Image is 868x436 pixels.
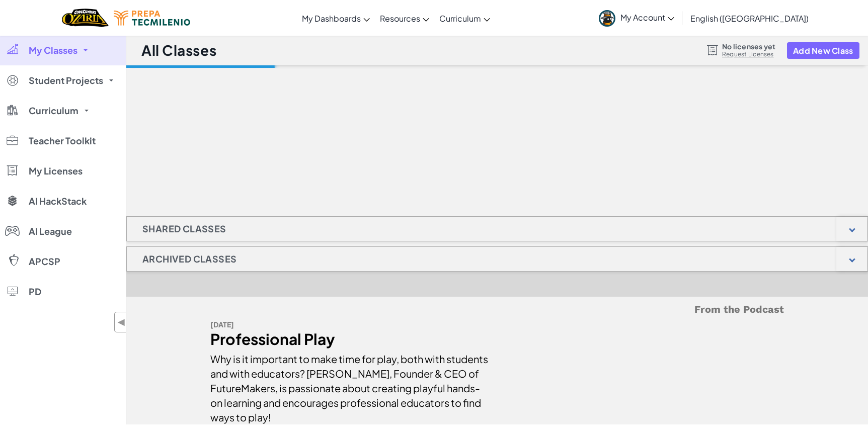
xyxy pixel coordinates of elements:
[29,197,87,206] span: AI HackStack
[127,246,252,272] h1: Archived Classes
[62,8,109,28] a: Ozaria by CodeCombat logo
[29,76,103,85] span: Student Projects
[210,317,490,332] div: [DATE]
[685,5,814,32] a: English ([GEOGRAPHIC_DATA])
[599,10,615,27] img: avatar
[434,5,495,32] a: Curriculum
[117,315,126,329] span: ◀
[114,11,190,26] img: Tecmilenio logo
[210,332,490,346] div: Professional Play
[722,42,775,50] span: No licenses yet
[620,12,674,23] span: My Account
[594,2,679,34] a: My Account
[29,227,72,236] span: AI League
[29,106,78,115] span: Curriculum
[690,13,809,24] span: English ([GEOGRAPHIC_DATA])
[302,13,361,24] span: My Dashboards
[375,5,434,32] a: Resources
[62,8,109,28] img: Home
[29,136,96,145] span: Teacher Toolkit
[29,166,83,176] span: My Licenses
[210,346,490,424] div: Why is it important to make time for play, both with students and with educators? [PERSON_NAME], ...
[787,42,859,59] button: Add New Class
[722,50,775,58] a: Request Licenses
[380,13,420,24] span: Resources
[439,13,481,24] span: Curriculum
[297,5,375,32] a: My Dashboards
[127,216,242,241] h1: Shared Classes
[141,41,216,60] h1: All Classes
[29,46,77,55] span: My Classes
[210,302,784,317] h5: From the Podcast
